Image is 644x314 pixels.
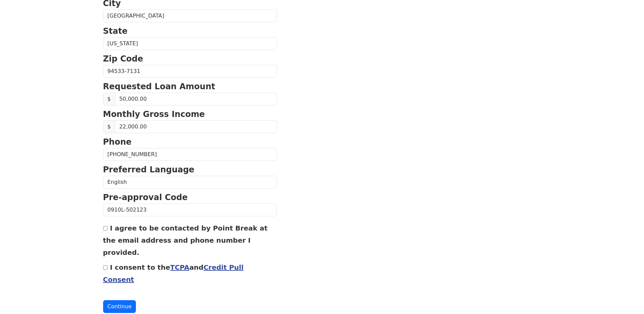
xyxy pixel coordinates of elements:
label: I consent to the and [103,263,244,284]
input: Pre-approval Code [103,203,277,216]
strong: State [103,26,128,36]
input: City [103,9,277,22]
label: I agree to be contacted by Point Break at the email address and phone number I provided. [103,224,268,257]
input: Monthly Gross Income [115,120,277,133]
strong: Requested Loan Amount [103,82,215,91]
strong: Pre-approval Code [103,193,188,202]
span: $ [103,120,115,133]
button: Continue [103,300,136,313]
p: Monthly Gross Income [103,108,277,120]
a: TCPA [170,263,189,271]
input: Phone [103,148,277,161]
strong: Preferred Language [103,165,194,174]
input: Zip Code [103,65,277,78]
span: $ [103,93,115,105]
input: Requested Loan Amount [115,93,277,105]
strong: Phone [103,137,132,147]
strong: Zip Code [103,54,143,64]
